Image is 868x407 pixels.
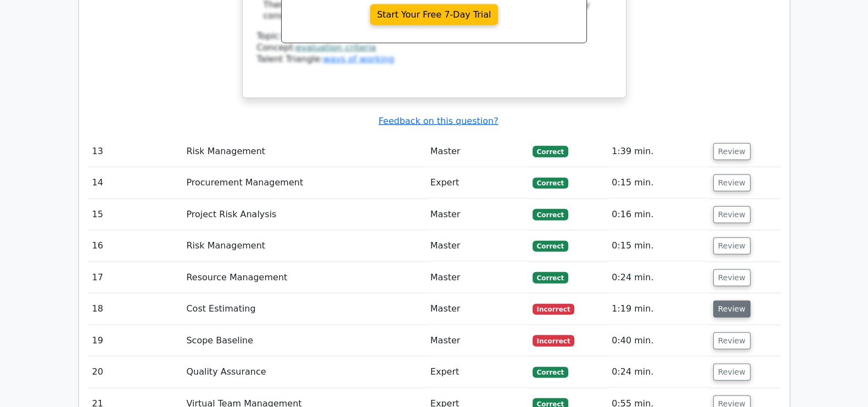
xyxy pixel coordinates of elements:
[182,262,425,293] td: Resource Management
[296,42,376,53] a: evaluation criteria
[713,332,751,349] button: Review
[533,146,568,157] span: Correct
[713,206,751,223] button: Review
[182,136,425,167] td: Risk Management
[607,199,708,230] td: 0:16 min.
[370,4,499,25] a: Start Your Free 7-Day Trial
[607,136,708,167] td: 1:39 min.
[426,167,528,199] td: Expert
[533,209,568,220] span: Correct
[426,136,528,167] td: Master
[426,293,528,325] td: Master
[533,241,568,252] span: Correct
[323,54,394,64] a: ways of working
[713,301,751,318] button: Review
[182,199,425,230] td: Project Risk Analysis
[713,269,751,286] button: Review
[533,304,575,315] span: Incorrect
[713,174,751,191] button: Review
[257,31,612,65] div: Talent Triangle:
[533,335,575,346] span: Incorrect
[88,167,182,199] td: 14
[378,116,498,126] a: Feedback on this question?
[426,199,528,230] td: Master
[533,178,568,189] span: Correct
[533,272,568,283] span: Correct
[426,262,528,293] td: Master
[607,167,708,199] td: 0:15 min.
[257,31,612,42] div: Topic:
[182,325,425,357] td: Scope Baseline
[88,199,182,230] td: 15
[88,262,182,293] td: 17
[88,230,182,262] td: 16
[607,230,708,262] td: 0:15 min.
[713,143,751,160] button: Review
[607,325,708,357] td: 0:40 min.
[426,357,528,388] td: Expert
[426,230,528,262] td: Master
[182,230,425,262] td: Risk Management
[257,42,612,54] div: Concept:
[88,325,182,357] td: 19
[88,293,182,325] td: 18
[88,136,182,167] td: 13
[533,367,568,378] span: Correct
[607,262,708,293] td: 0:24 min.
[713,238,751,255] button: Review
[713,364,751,381] button: Review
[88,357,182,388] td: 20
[182,357,425,388] td: Quality Assurance
[607,357,708,388] td: 0:24 min.
[182,293,425,325] td: Cost Estimating
[607,293,708,325] td: 1:19 min.
[426,325,528,357] td: Master
[182,167,425,199] td: Procurement Management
